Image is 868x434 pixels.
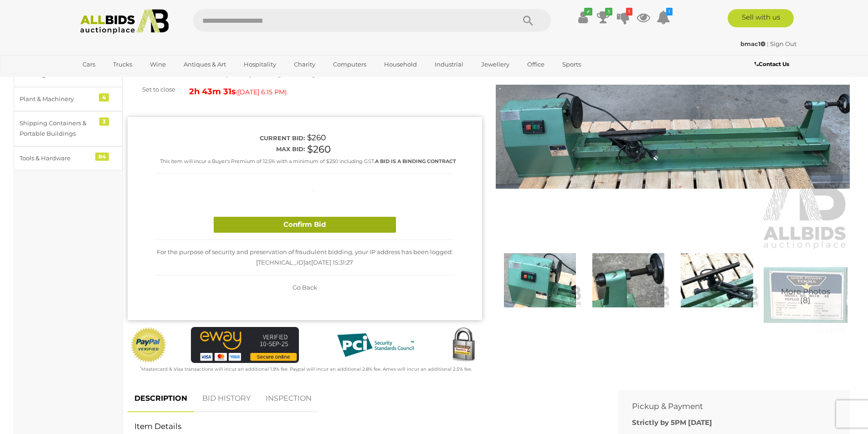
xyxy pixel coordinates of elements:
[755,61,789,67] b: Contact Us
[605,8,612,15] i: 3
[378,57,423,72] a: Household
[99,117,109,126] div: 3
[134,422,598,431] h2: Item Details
[666,8,673,15] i: 1
[20,153,95,163] div: Tools & Hardware
[327,57,372,72] a: Computers
[77,57,101,72] a: Cars
[755,59,791,69] a: Contact Us
[191,327,299,363] img: eWAY Payment Gateway
[178,57,232,72] a: Antiques & Art
[505,9,551,32] button: Search
[189,87,236,97] strong: 2h 43m 31s
[99,93,109,102] div: 4
[293,284,317,291] span: Go Back
[156,144,305,154] div: Max bid:
[144,57,172,72] a: Wine
[75,9,174,34] img: Allbids.com.au
[130,327,167,363] img: Official PayPal Seal
[675,253,759,307] img: Sher Power Tools Wood Lathe and Lathe Chisels
[288,57,321,72] a: Charity
[14,87,123,111] a: Plant & Machinery 4
[259,385,318,412] a: INSPECTION
[576,9,590,26] a: ✔
[307,133,326,142] span: $260
[160,158,456,164] small: This item will incur a Buyer's Premium of 12.5% with a minimum of $250 including GST.
[238,88,285,96] span: [DATE] 6:15 PM
[770,40,796,47] a: Sign Out
[107,57,138,72] a: Trucks
[330,327,421,363] img: PCI DSS compliant
[429,57,469,72] a: Industrial
[584,8,592,15] i: ✔
[657,9,670,26] a: 1
[740,40,765,47] strong: bmac1
[586,253,670,307] img: Sher Power Tools Wood Lathe and Lathe Chisels
[521,57,550,72] a: Office
[740,40,767,47] a: bmac1
[764,253,847,337] a: More Photos(8)
[307,143,331,155] span: $260
[311,259,353,266] span: [DATE] 15:31:27
[14,111,123,146] a: Shipping Containers & Portable Buildings 3
[767,40,769,47] span: |
[77,72,153,87] a: [GEOGRAPHIC_DATA]
[498,253,582,307] img: Sher Power Tools Wood Lathe and Lathe Chisels
[596,9,610,26] a: 3
[781,287,830,304] span: More Photos (8)
[195,385,257,412] a: BID HISTORY
[632,418,712,427] b: Strictly by 5PM [DATE]
[140,366,472,372] small: Mastercard & Visa transactions will incur an additional 1.9% fee. Paypal will incur an additional...
[496,23,850,251] img: Sher Power Tools Wood Lathe and Lathe Chisels
[556,57,587,72] a: Sports
[375,158,456,164] b: A BID IS A BINDING CONTRACT
[20,118,95,139] div: Shipping Containers & Portable Buildings
[475,57,515,72] a: Jewellery
[626,8,632,15] i: 1
[156,240,453,276] div: For the purpose of security and preservation of fraudulent bidding, your IP address has been logg...
[121,84,182,95] div: Set to close
[214,217,396,233] button: Confirm Bid
[128,385,194,412] a: DESCRIPTION
[156,133,305,143] div: Current bid:
[616,9,630,26] a: 1
[95,153,109,161] div: 84
[20,94,95,104] div: Plant & Machinery
[236,88,287,96] span: ( )
[632,402,822,411] h2: Pickup & Payment
[256,259,305,266] span: [TECHNICAL_ID]
[445,327,482,363] img: Secured by Rapid SSL
[238,57,282,72] a: Hospitality
[14,146,123,170] a: Tools & Hardware 84
[728,9,794,27] a: Sell with us
[764,253,847,337] img: Sher Power Tools Wood Lathe and Lathe Chisels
